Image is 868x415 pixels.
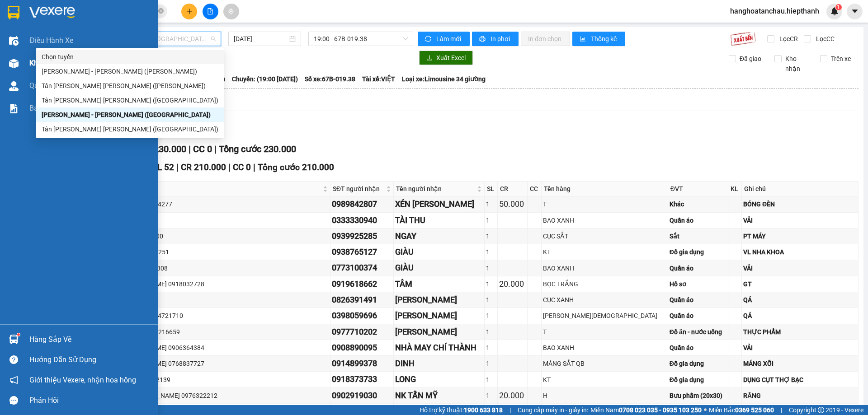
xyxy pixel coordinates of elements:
[394,324,485,340] td: KIM HAI
[542,182,668,196] th: Tên hàng
[332,261,392,274] div: 0773100374
[743,247,857,257] div: VL NHA KHOA
[228,162,231,173] span: |
[528,182,542,196] th: CC
[181,162,226,173] span: CR 210.000
[743,295,857,305] div: QÁ
[42,66,218,76] div: [PERSON_NAME] - [PERSON_NAME] ([PERSON_NAME])
[743,327,857,337] div: THỰC PHẨM
[193,144,212,154] span: CC 0
[395,230,483,242] div: NGAY
[219,144,296,154] span: Tổng cước 230.000
[670,391,726,401] div: Bưu phẩm (20x30)
[152,162,174,173] span: SL 52
[42,110,218,120] div: [PERSON_NAME] - [PERSON_NAME] ([GEOGRAPHIC_DATA])
[837,4,840,10] span: 1
[730,32,756,46] img: 9k=
[118,311,329,321] div: VIỆT THU 0904721710
[670,215,726,225] div: Quần áo
[332,326,392,338] div: 0977710202
[333,184,384,194] span: SĐT người nhận
[543,215,666,225] div: BAO XANH
[486,311,496,321] div: 1
[395,326,483,338] div: [PERSON_NAME]
[827,54,854,64] span: Trên xe
[499,198,526,210] div: 50.000
[670,279,726,289] div: Hồ sơ
[9,355,18,364] span: question-circle
[9,59,19,68] img: warehouse-icon
[619,406,702,414] strong: 0708 023 035 - 0935 103 250
[847,4,863,19] button: caret-down
[395,261,483,274] div: GIÀU
[232,74,298,84] span: Chuyến: (19:00 [DATE])
[332,389,392,402] div: 0902919030
[332,357,392,370] div: 0914899378
[782,54,813,74] span: Kho nhận
[305,74,355,84] span: Số xe: 67B-019.38
[395,198,483,210] div: XÉN [PERSON_NAME]
[486,359,496,368] div: 1
[330,292,394,308] td: 0826391491
[670,247,726,257] div: Đồ gia dụng
[486,343,496,353] div: 1
[472,32,519,46] button: printerIn phơi
[395,294,483,306] div: [PERSON_NAME]
[394,228,485,244] td: NGAY
[158,8,164,14] span: close-circle
[426,55,433,62] span: download
[395,278,483,290] div: TÂM
[395,309,483,322] div: [PERSON_NAME]
[572,32,625,46] button: bar-chartThống kê
[743,231,857,241] div: PT MÁY
[509,405,511,415] span: |
[543,231,666,241] div: CỤC SẮT
[36,107,224,122] div: Hồ Chí Minh - Tân Châu (Giường)
[118,263,329,273] div: YẾN 0901309308
[118,359,329,368] div: [PERSON_NAME] 0768837727
[743,311,857,321] div: QÁ
[36,50,224,64] div: Chọn tuyến
[394,276,485,292] td: TÂM
[743,263,857,273] div: VẢI
[394,244,485,260] td: GIÀU
[723,5,826,17] span: hanghoatanchau.hiepthanh
[332,246,392,258] div: 0938765127
[543,327,666,337] div: T
[8,6,19,19] img: logo-vxr
[258,162,334,173] span: Tổng cước 210.000
[499,389,526,402] div: 20.000
[486,199,496,209] div: 1
[743,359,857,368] div: MÁNG XỐI
[214,144,217,154] span: |
[42,52,218,62] div: Chọn tuyến
[29,333,151,346] div: Hàng sắp về
[402,74,486,84] span: Loại xe: Limousine 34 giường
[118,391,329,401] div: LAB [PERSON_NAME] 0976322212
[36,79,224,93] div: Tân Châu - Hồ Chí Minh (TIỀN)
[189,144,191,154] span: |
[330,308,394,324] td: 0398059696
[518,405,588,415] span: Cung cấp máy in - giấy in:
[491,34,511,44] span: In phơi
[9,376,18,384] span: notification
[479,36,487,43] span: printer
[486,327,496,337] div: 1
[580,36,587,43] span: bar-chart
[394,340,485,356] td: NHÀ MAY CHÍ THÀNH
[486,247,496,257] div: 1
[670,375,726,385] div: Đồ gia dụng
[394,388,485,404] td: NK TẤN MỸ
[486,215,496,225] div: 1
[543,247,666,257] div: KT
[330,196,394,212] td: 0989842807
[223,4,239,19] button: aim
[181,4,197,19] button: plus
[332,309,392,322] div: 0398059696
[118,247,329,257] div: HÂN 0906916251
[332,278,392,290] div: 0919618662
[543,263,666,273] div: BAO XANH
[36,122,224,136] div: Tân Châu - Hồ Chí Minh (Giường)
[42,95,218,105] div: Tân [PERSON_NAME] [PERSON_NAME] ([GEOGRAPHIC_DATA])
[330,388,394,404] td: 0902919030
